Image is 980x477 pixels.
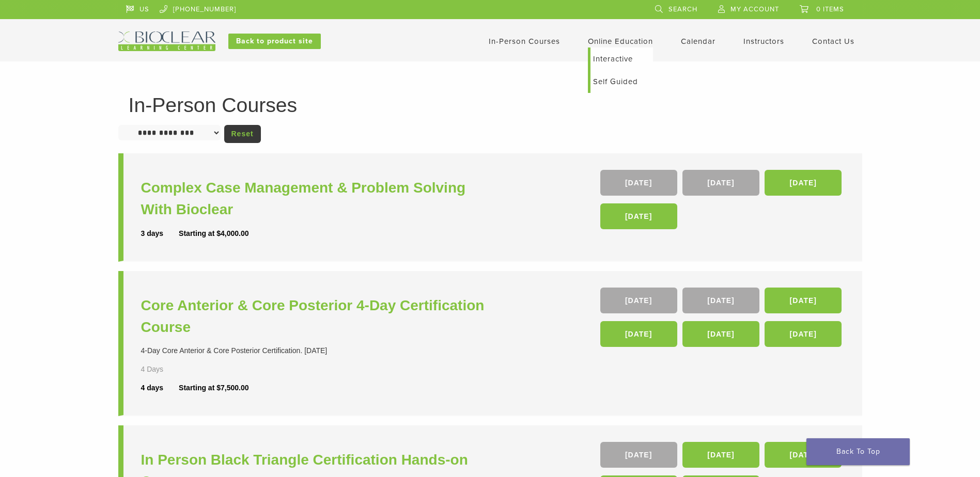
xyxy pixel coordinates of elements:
[682,321,759,347] a: [DATE]
[228,34,321,49] a: Back to product site
[118,31,215,51] img: Bioclear
[129,95,852,115] h1: In-Person Courses
[141,177,493,220] a: Complex Case Management & Problem Solving With Bioclear
[681,37,715,46] a: Calendar
[765,321,842,347] a: [DATE]
[600,442,677,468] a: [DATE]
[730,5,779,13] span: My Account
[141,295,493,338] a: Core Anterior & Core Posterior 4-Day Certification Course
[765,170,842,196] a: [DATE]
[682,442,759,468] a: [DATE]
[806,438,910,465] a: Back To Top
[590,70,653,93] a: Self Guided
[743,37,784,46] a: Instructors
[600,170,845,234] div: , , ,
[224,125,261,143] a: Reset
[668,5,697,13] span: Search
[179,383,248,393] div: Starting at $7,500.00
[600,288,677,313] a: [DATE]
[600,321,677,347] a: [DATE]
[489,37,560,46] a: In-Person Courses
[682,288,759,313] a: [DATE]
[765,442,842,468] a: [DATE]
[682,170,759,196] a: [DATE]
[588,37,653,46] a: Online Education
[179,228,248,239] div: Starting at $4,000.00
[141,345,493,356] div: 4-Day Core Anterior & Core Posterior Certification. [DATE]
[816,5,844,13] span: 0 items
[141,228,179,239] div: 3 days
[141,364,194,375] div: 4 Days
[141,383,179,393] div: 4 days
[600,288,845,352] div: , , , , ,
[765,288,842,313] a: [DATE]
[590,47,653,70] a: Interactive
[812,37,854,46] a: Contact Us
[600,170,677,196] a: [DATE]
[600,203,677,229] a: [DATE]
